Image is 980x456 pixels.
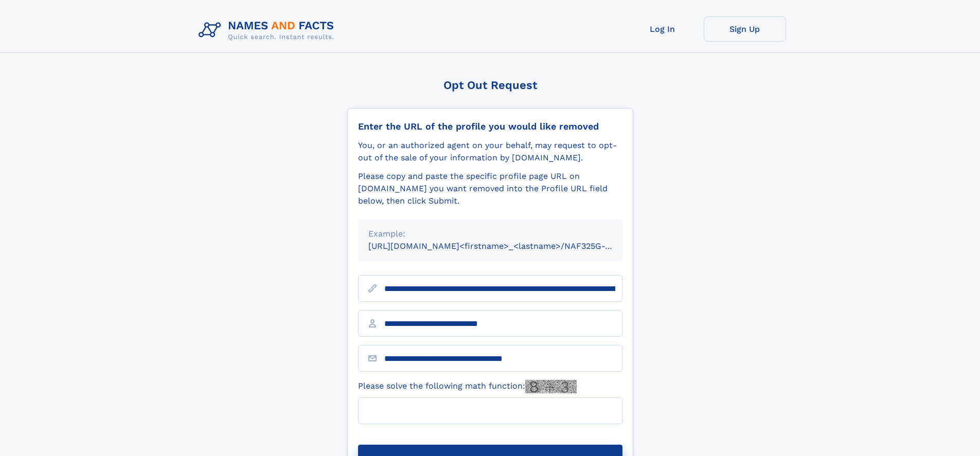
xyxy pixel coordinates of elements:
img: Logo Names and Facts [194,16,343,44]
div: Enter the URL of the profile you would like removed [358,121,622,132]
div: Please copy and paste the specific profile page URL on [DOMAIN_NAME] you want removed into the Pr... [358,170,622,207]
small: [URL][DOMAIN_NAME]<firstname>_<lastname>/NAF325G-xxxxxxxx [368,241,642,251]
div: Opt Out Request [347,79,633,92]
a: Sign Up [704,16,786,42]
label: Please solve the following math function: [358,380,577,393]
div: You, or an authorized agent on your behalf, may request to opt-out of the sale of your informatio... [358,139,622,164]
div: Example: [368,228,612,240]
a: Log In [621,16,704,42]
